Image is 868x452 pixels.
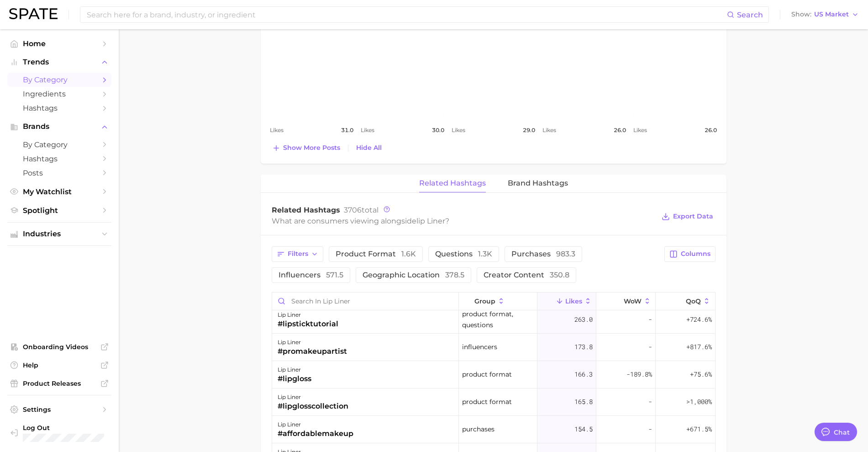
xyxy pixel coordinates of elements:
[278,428,353,439] div: #affordablemakeup
[361,125,374,136] span: Likes
[789,9,861,21] button: ShowUS Market
[459,292,537,310] button: group
[272,206,340,214] span: Related Hashtags
[278,401,348,412] div: #lipglosscollection
[511,250,575,258] span: Purchases
[278,309,338,320] div: lip liner
[7,421,111,445] a: Log out. Currently logged in with e-mail marmoren@estee.com.
[574,314,593,325] span: 263.0
[86,7,727,22] input: Search here for a brand, industry, or ingredient
[23,104,96,112] span: Hashtags
[23,169,96,177] span: Posts
[686,341,712,352] span: +817.6%
[326,271,343,279] span: 571.5
[462,424,494,435] span: Purchases
[452,125,465,136] span: Likes
[7,138,111,152] a: by Category
[272,292,459,310] input: Search in lip liner
[648,341,652,352] span: -
[432,125,444,136] span: 30.0
[283,144,340,152] span: Show more posts
[272,388,715,416] button: lip liner#lipglosscollectionProduct format165.8->1,000%
[23,343,96,351] span: Onboarding Videos
[737,11,763,19] span: Search
[23,75,96,84] span: by Category
[574,369,593,380] span: 166.3
[705,125,717,136] span: 26.0
[7,37,111,51] a: Home
[416,217,445,225] span: lip liner
[478,250,492,258] span: 1.3k
[278,364,311,375] div: lip liner
[7,203,111,218] a: Spotlight
[278,337,347,348] div: lip liner
[686,314,712,325] span: +724.6%
[664,246,715,262] button: Columns
[270,125,284,136] span: Likes
[23,230,96,238] span: Industries
[7,87,111,101] a: Ingredients
[23,424,104,432] span: Log Out
[791,12,811,17] span: Show
[23,206,96,215] span: Spotlight
[23,187,96,196] span: My Watchlist
[7,185,111,199] a: My Watchlist
[344,206,379,214] span: total
[279,271,343,279] span: Influencers
[7,166,111,180] a: Posts
[272,416,715,443] button: lip liner#affordablemakeupPurchases154.5-+671.5%
[401,250,416,258] span: 1.6k
[648,314,652,325] span: -
[23,379,96,388] span: Product Releases
[7,340,111,354] a: Onboarding Videos
[7,55,111,69] button: Trends
[336,250,416,258] span: Product format
[341,125,353,136] span: 31.0
[565,298,582,305] span: Likes
[354,142,384,154] button: Hide All
[23,90,96,98] span: Ingredients
[462,396,512,407] span: Product format
[690,369,712,380] span: +75.6%
[278,373,311,384] div: #lipgloss
[7,227,111,241] button: Industries
[596,292,656,310] button: WoW
[626,369,652,380] span: -189.8%
[278,319,338,330] div: #lipsticktutorial
[7,101,111,115] a: Hashtags
[686,298,701,305] span: QoQ
[7,152,111,166] a: Hashtags
[278,419,353,430] div: lip liner
[550,271,569,279] span: 350.8
[23,140,96,149] span: by Category
[614,125,626,136] span: 26.0
[435,250,492,258] span: Questions
[681,250,710,258] span: Columns
[272,306,715,334] button: lip liner#lipsticktutorialProduct format, Questions263.0-+724.6%
[686,397,712,406] span: >1,000%
[419,179,486,187] span: Related Hashtags
[686,424,712,435] span: +671.5%
[23,58,96,66] span: Trends
[648,396,652,407] span: -
[23,405,96,414] span: Settings
[278,346,347,357] div: #promakeupartist
[272,246,323,262] button: Filters
[270,142,342,154] button: Show more posts
[7,120,111,133] button: Brands
[656,292,715,310] button: QoQ
[508,179,568,187] span: Brand Hashtags
[462,308,534,330] span: Product format, Questions
[363,271,464,279] span: Geographic location
[288,250,308,258] span: Filters
[574,341,593,352] span: 173.8
[278,392,348,403] div: lip liner
[624,298,642,305] span: WoW
[474,298,495,305] span: group
[659,210,715,223] button: Export Data
[633,125,647,136] span: Likes
[356,144,382,152] span: Hide All
[648,424,652,435] span: -
[23,39,96,48] span: Home
[537,292,597,310] button: Likes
